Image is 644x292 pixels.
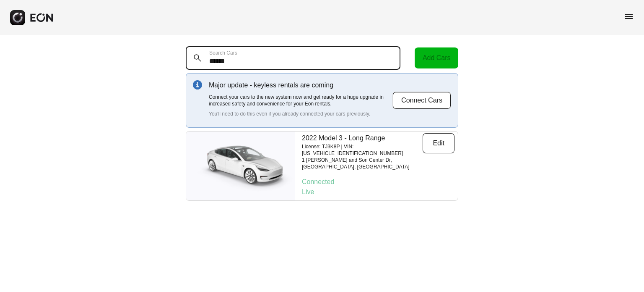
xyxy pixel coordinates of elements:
p: License: TJ3K8P | VIN: [US_VEHICLE_IDENTIFICATION_NUMBER] [302,143,423,157]
p: 1 [PERSON_NAME] and Son Center Dr, [GEOGRAPHIC_DATA], [GEOGRAPHIC_DATA] [302,157,423,170]
p: Major update - keyless rentals are coming [209,80,392,90]
img: car [186,139,295,193]
span: menu [624,11,634,21]
button: Connect Cars [392,92,451,109]
img: info [193,80,202,89]
button: Edit [423,133,454,153]
p: Live [302,187,454,197]
p: You'll need to do this even if you already connected your cars previously. [209,110,392,117]
p: 2022 Model 3 - Long Range [302,133,423,143]
label: Search Cars [209,50,237,56]
p: Connect your cars to the new system now and get ready for a huge upgrade in increased safety and ... [209,94,392,107]
p: Connected [302,177,454,187]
